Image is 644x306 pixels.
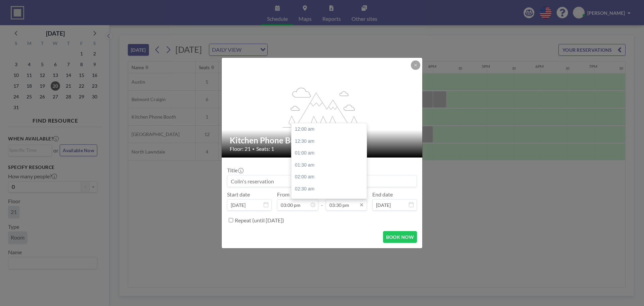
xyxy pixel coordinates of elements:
label: End date [372,191,393,198]
span: - [321,193,323,208]
span: Seats: 1 [256,145,274,152]
span: Floor: 21 [230,145,251,152]
label: Title [227,167,243,174]
h2: Kitchen Phone Booth [230,135,415,145]
div: 02:00 am [291,171,370,183]
span: • [252,146,255,151]
div: 12:30 am [291,135,370,147]
div: 02:30 am [291,183,370,195]
div: 01:30 am [291,159,370,171]
input: Colin's reservation [227,175,417,187]
label: Repeat (until [DATE]) [235,217,284,224]
label: From [277,191,289,198]
label: Start date [227,191,250,198]
button: BOOK NOW [383,231,417,243]
div: 01:00 am [291,147,370,159]
div: 12:00 am [291,123,370,135]
div: 03:00 am [291,195,370,207]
